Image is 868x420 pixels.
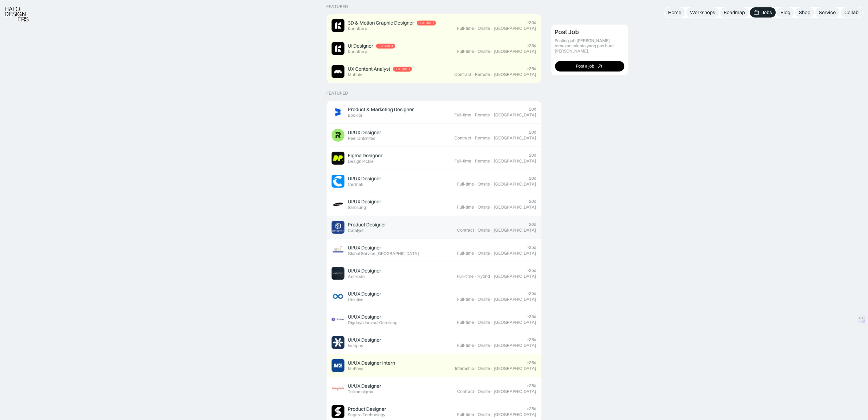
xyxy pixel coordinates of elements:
[348,297,364,302] div: Unictive
[348,182,364,187] div: Cermati
[457,205,474,210] div: Full-time
[332,405,344,418] img: Job Image
[348,129,382,136] div: UI/UX Designer
[555,38,625,53] div: Posting job [PERSON_NAME] temukan talenta yang pas buat [PERSON_NAME].
[457,251,474,256] div: Full-time
[815,7,840,18] a: Service
[491,274,493,279] div: ·
[348,383,382,389] div: UI/UX Designer
[494,159,537,164] div: [GEOGRAPHIC_DATA]
[457,320,474,325] div: Full-time
[348,222,387,228] div: Product Designer
[332,42,344,55] img: Job Image
[494,182,537,187] div: [GEOGRAPHIC_DATA]
[527,245,537,250] div: >25d
[478,297,490,302] div: Onsite
[687,7,719,18] a: Workshops
[348,360,395,366] div: UI/UX Designer Intern
[348,205,366,210] div: Samsung
[348,274,365,279] div: Antikode
[478,343,490,348] div: Onsite
[527,20,537,25] div: >25d
[475,297,477,302] div: ·
[665,7,685,18] a: Home
[555,28,579,36] div: Post Job
[327,170,542,193] a: Job ImageUI/UX DesignerCermati20dFull-time·Onsite·[GEOGRAPHIC_DATA]
[327,193,542,216] a: Job ImageUI/UX DesignerSamsung20dFull-time·Onsite·[GEOGRAPHIC_DATA]
[690,9,715,16] div: Workshops
[348,320,398,325] div: Digdaya Inovasi Gemilang
[327,308,542,331] a: Job ImageUI/UX DesignerDigdaya Inovasi Gemilang>25dFull-time·Onsite·[GEOGRAPHIC_DATA]
[494,228,537,233] div: [GEOGRAPHIC_DATA]
[478,26,490,31] div: Onsite
[494,297,537,302] div: [GEOGRAPHIC_DATA]
[478,182,490,187] div: Onsite
[378,44,393,48] div: Featured
[348,198,382,205] div: UI/UX Designer
[475,228,477,233] div: ·
[494,135,537,141] div: [GEOGRAPHIC_DATA]
[491,251,493,256] div: ·
[478,412,490,417] div: Onsite
[348,412,386,418] div: Sagara Technology
[494,389,537,394] div: [GEOGRAPHIC_DATA]
[799,9,811,16] div: Shop
[457,412,474,417] div: Full-time
[327,37,542,60] a: Job ImageUI DesignerFeaturedKonaKorp>25dFull-time·Onsite·[GEOGRAPHIC_DATA]
[475,72,490,77] div: Remote
[457,274,474,279] div: Full-time
[527,314,537,319] div: >25d
[348,389,374,394] div: Telkomsigma
[348,268,382,274] div: UI/UX Designer
[475,412,477,417] div: ·
[332,359,344,372] img: Job Image
[819,9,836,16] div: Service
[796,7,814,18] a: Shop
[527,406,537,411] div: >25d
[478,228,490,233] div: Onsite
[327,331,542,354] a: Job ImageUI/UX DesignerIndepay>25dFull-time·Onsite·[GEOGRAPHIC_DATA]
[475,205,477,210] div: ·
[478,205,490,210] div: Onsite
[327,147,542,170] a: Job ImageFigma DesignerDesign Pickle20dFull-time·Remote·[GEOGRAPHIC_DATA]
[455,72,472,77] div: Contract
[348,26,368,31] div: KonaKorp
[527,337,537,342] div: >25d
[478,389,490,394] div: Onsite
[455,135,472,141] div: Contract
[494,412,537,417] div: [GEOGRAPHIC_DATA]
[777,7,794,18] a: Blog
[475,26,477,31] div: ·
[472,135,475,141] div: ·
[348,337,382,343] div: UI/UX Designer
[555,61,625,71] a: Post a job
[491,343,493,348] div: ·
[332,152,344,165] img: Job Image
[475,182,477,187] div: ·
[475,274,477,279] div: ·
[478,251,490,256] div: Onsite
[332,106,344,119] img: Job Image
[332,336,344,349] img: Job Image
[491,228,493,233] div: ·
[491,205,493,210] div: ·
[491,366,493,371] div: ·
[327,377,542,400] a: Job ImageUI/UX DesignerTelkomsigma>25dContract·Onsite·[GEOGRAPHIC_DATA]
[527,383,537,388] div: >25d
[475,389,477,394] div: ·
[457,297,474,302] div: Full-time
[491,135,493,141] div: ·
[494,26,537,31] div: [GEOGRAPHIC_DATA]
[332,19,344,32] img: Job Image
[327,239,542,262] a: Job ImageUI/UX DesignerGlobal Service [GEOGRAPHIC_DATA]>25dFull-time·Onsite·[GEOGRAPHIC_DATA]
[419,21,434,25] div: Featured
[348,43,374,49] div: UI Designer
[472,159,475,164] div: ·
[327,14,542,37] a: Job Image3D & Motion Graphic DesignerFeaturedKonaKorp>25dFull-time·Onsite·[GEOGRAPHIC_DATA]
[494,366,537,371] div: [GEOGRAPHIC_DATA]
[494,112,537,118] div: [GEOGRAPHIC_DATA]
[845,9,859,16] div: Collab
[348,152,383,159] div: Figma Designer
[491,49,493,54] div: ·
[529,107,537,112] div: 20d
